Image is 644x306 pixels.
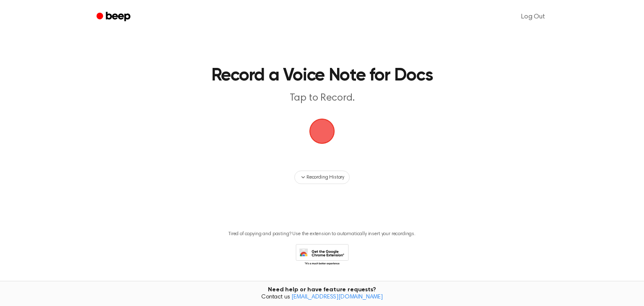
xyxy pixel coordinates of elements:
button: Recording History [294,171,350,184]
a: [EMAIL_ADDRESS][DOMAIN_NAME] [291,294,383,300]
p: Tap to Record. [161,91,483,105]
p: Tired of copying and pasting? Use the extension to automatically insert your recordings. [229,231,415,237]
a: Log Out [513,7,553,27]
img: Beep Logo [309,119,335,144]
span: Recording History [306,174,344,181]
a: Beep [91,9,138,25]
h1: Record a Voice Note for Docs [107,67,537,85]
span: Contact us [5,294,639,301]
